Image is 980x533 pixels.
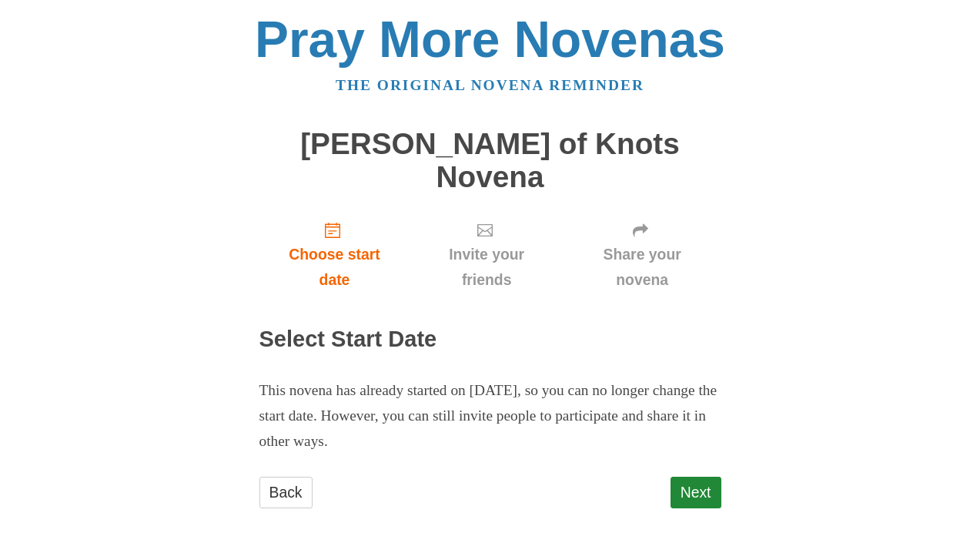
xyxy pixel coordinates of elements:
[336,77,644,93] a: The original novena reminder
[425,242,547,293] span: Invite your friends
[564,209,721,300] a: Share your novena
[259,477,313,508] a: Back
[259,209,410,300] a: Choose start date
[410,209,563,300] a: Invite your friends
[671,477,721,508] a: Next
[259,128,721,193] h1: [PERSON_NAME] of Knots Novena
[259,327,721,352] h2: Select Start Date
[275,242,395,293] span: Choose start date
[259,378,721,454] p: This novena has already started on [DATE], so you can no longer change the start date. However, y...
[579,242,706,293] span: Share your novena
[255,11,725,68] a: Pray More Novenas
